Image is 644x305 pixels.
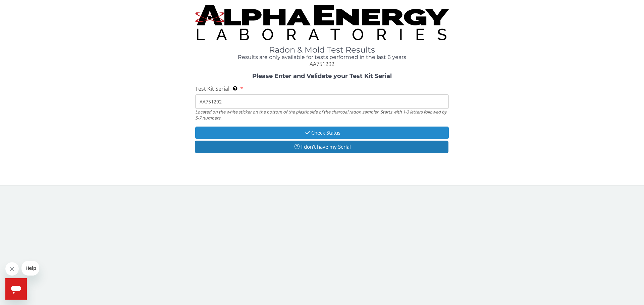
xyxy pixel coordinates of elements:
iframe: Message from company [21,261,39,276]
span: Test Kit Serial [195,85,229,92]
h1: Radon & Mold Test Results [195,46,449,54]
img: TightCrop.jpg [195,5,449,40]
button: Check Status [195,127,449,139]
strong: Please Enter and Validate your Test Kit Serial [252,72,392,80]
h4: Results are only available for tests performed in the last 6 years [195,54,449,60]
div: Located on the white sticker on the bottom of the plastic side of the charcoal radon sampler. Sta... [195,109,449,121]
iframe: Button to launch messaging window [5,278,27,300]
span: AA751292 [310,60,334,68]
iframe: Close message [5,262,19,276]
button: I don't have my Serial [195,141,448,153]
